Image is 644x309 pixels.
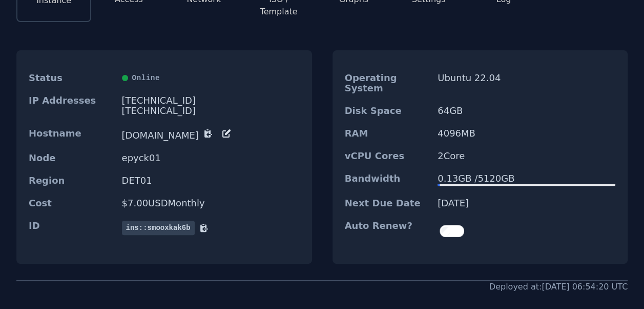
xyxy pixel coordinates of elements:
[29,221,114,235] dt: ID
[438,173,615,184] div: 0.13 GB / 5120 GB
[438,151,615,161] dd: 2 Core
[29,198,114,208] dt: Cost
[345,73,430,93] dt: Operating System
[122,153,300,163] dd: epyck01
[122,176,300,186] dd: DET01
[29,176,114,186] dt: Region
[122,106,300,116] div: [TECHNICAL_ID]
[345,106,430,116] dt: Disk Space
[489,281,628,293] div: Deployed at: [DATE] 06:54:20 UTC
[122,128,300,141] dd: [DOMAIN_NAME]
[29,128,114,141] dt: Hostname
[438,198,615,208] dd: [DATE]
[29,153,114,163] dt: Node
[122,95,300,106] div: [TECHNICAL_ID]
[29,73,114,83] dt: Status
[438,128,615,139] dd: 4096 MB
[122,198,300,208] dd: $ 7.00 USD Monthly
[438,106,615,116] dd: 64 GB
[29,95,114,116] dt: IP Addresses
[122,73,300,83] div: Online
[345,128,430,139] dt: RAM
[345,198,430,208] dt: Next Due Date
[345,151,430,161] dt: vCPU Cores
[345,221,430,241] dt: Auto Renew?
[122,221,195,235] span: ins::smooxkak6b
[345,173,430,186] dt: Bandwidth
[438,73,615,93] dd: Ubuntu 22.04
